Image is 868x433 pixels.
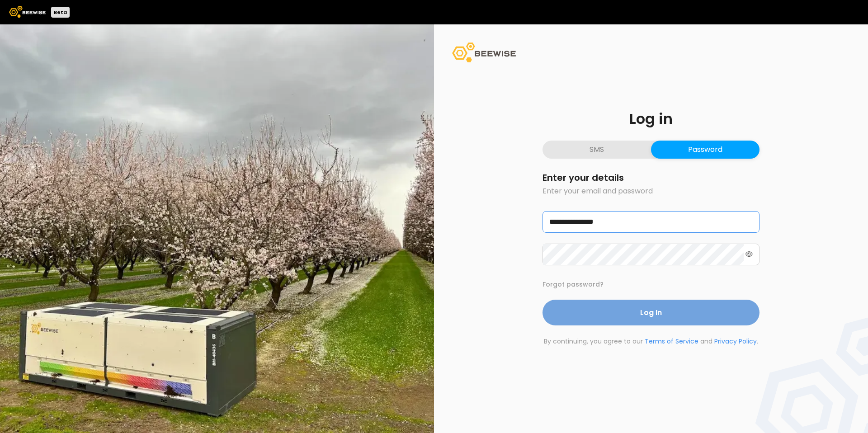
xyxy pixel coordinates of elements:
div: Beta [51,7,70,18]
button: Forgot password? [542,280,604,289]
a: Terms of Service [645,337,698,346]
span: Log In [640,307,662,318]
a: Privacy Policy [714,337,757,346]
h2: Enter your details [542,173,759,182]
p: By continuing, you agree to our and . [542,337,759,346]
img: Beewise logo [9,6,46,18]
button: SMS [542,141,651,159]
button: Log In [542,300,759,325]
button: Password [651,141,759,159]
h1: Log in [542,112,759,126]
p: Enter your email and password [542,186,759,197]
